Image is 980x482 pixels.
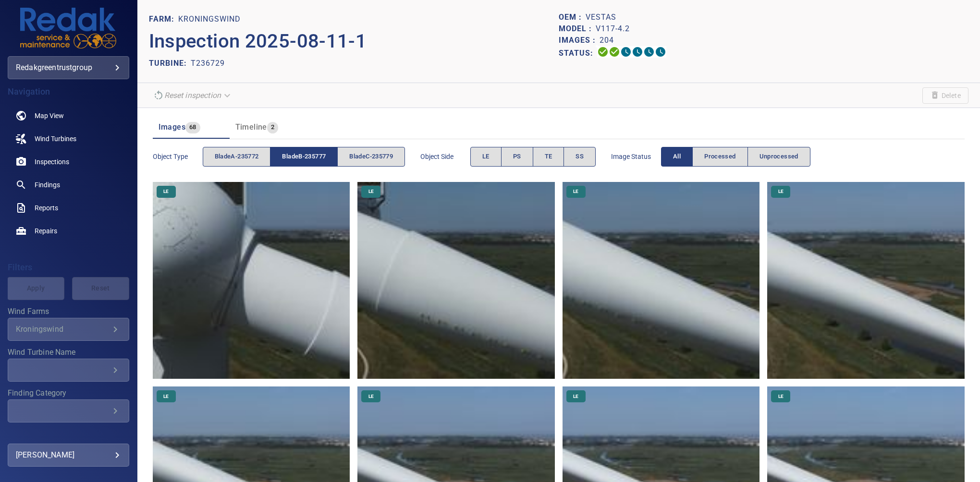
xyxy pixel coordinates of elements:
[282,151,326,162] span: bladeB-235777
[501,147,533,167] button: PS
[270,147,338,167] button: bladeB-235777
[149,27,559,56] p: Inspection 2025-08-11-1
[655,46,666,58] svg: Classification 0%
[661,147,693,167] button: All
[482,151,490,162] span: LE
[8,349,129,356] label: Wind Turbine Name
[759,151,798,162] span: Unprocessed
[576,151,584,162] span: SS
[35,203,58,213] span: Reports
[559,12,586,23] p: OEM :
[16,447,121,463] div: [PERSON_NAME]
[8,263,129,272] h4: Filters
[596,23,630,35] p: V117-4.2
[567,393,584,400] span: LE
[215,151,259,162] span: bladeA-235772
[470,147,596,167] div: objectSide
[586,12,616,23] p: Vestas
[8,173,129,196] a: findings noActive
[559,46,597,60] p: Status:
[704,151,735,162] span: Processed
[178,13,241,25] p: Kroningswind
[8,196,129,219] a: reports noActive
[16,60,121,75] div: redakgreentrustgroup
[8,104,129,127] a: map noActive
[559,35,600,46] p: Images :
[20,8,116,48] img: redakgreentrustgroup-logo
[600,35,614,46] p: 204
[8,318,129,341] div: Wind Farms
[153,152,203,161] span: Object type
[164,91,221,100] em: Reset inspection
[35,180,60,190] span: Findings
[643,46,655,58] svg: Matching 0%
[559,23,596,35] p: Model :
[191,58,225,69] p: T236729
[747,147,810,167] button: Unprocessed
[185,122,200,133] span: 68
[8,359,129,382] div: Wind Turbine Name
[158,393,174,400] span: LE
[203,147,405,167] div: objectType
[922,87,968,104] span: Unable to delete the inspection due to your user permissions
[8,56,129,79] div: redakgreentrustgroup
[363,188,380,195] span: LE
[349,151,393,162] span: bladeC-235779
[513,151,521,162] span: PS
[8,219,129,242] a: repairs noActive
[567,188,584,195] span: LE
[8,399,129,422] div: Finding Category
[158,188,174,195] span: LE
[673,151,681,162] span: All
[16,325,110,334] div: Kroningswind
[661,147,810,167] div: imageStatus
[159,122,185,132] span: Images
[420,152,470,161] span: Object Side
[611,152,661,161] span: Image Status
[609,46,620,58] svg: Data Formatted 100%
[35,111,64,120] span: Map View
[8,389,129,397] label: Finding Category
[149,58,191,69] p: TURBINE:
[772,188,789,195] span: LE
[267,122,278,133] span: 2
[149,87,236,104] div: Reset inspection
[563,147,596,167] button: SS
[533,147,564,167] button: TE
[8,87,129,96] h4: Navigation
[8,308,129,315] label: Wind Farms
[8,150,129,173] a: inspections noActive
[597,46,609,58] svg: Uploading 100%
[149,13,178,25] p: FARM:
[363,393,380,400] span: LE
[149,87,236,104] div: Unable to reset the inspection due to your user permissions
[692,147,747,167] button: Processed
[620,46,632,58] svg: Selecting 1%
[35,226,57,236] span: Repairs
[772,393,789,400] span: LE
[632,46,643,58] svg: ML Processing 0%
[8,127,129,150] a: windturbines noActive
[545,151,552,162] span: TE
[203,147,271,167] button: bladeA-235772
[337,147,405,167] button: bladeC-235779
[35,157,69,167] span: Inspections
[35,134,76,144] span: Wind Turbines
[470,147,502,167] button: LE
[235,122,267,132] span: Timeline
